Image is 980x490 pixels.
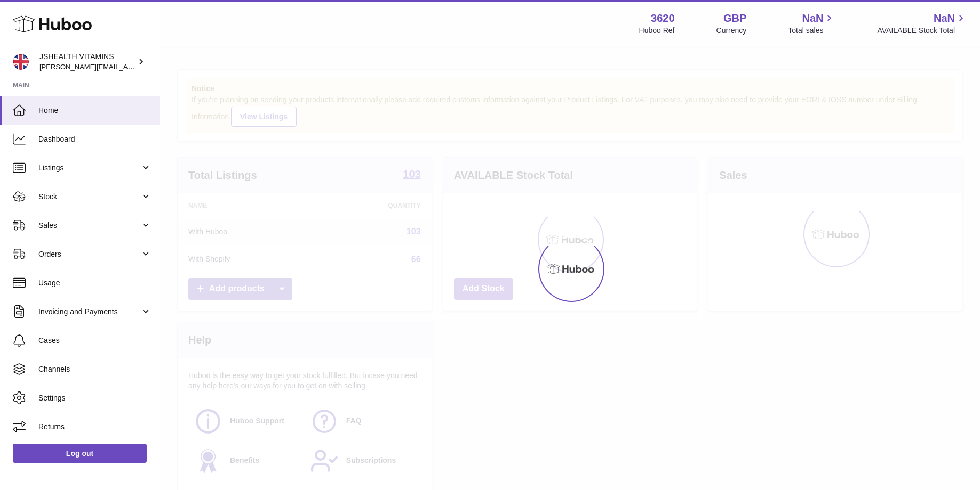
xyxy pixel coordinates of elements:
[38,336,152,346] span: Cases
[13,444,147,463] a: Log out
[723,11,746,26] strong: GBP
[788,11,835,36] a: NaN Total sales
[13,54,29,70] img: francesca@jshealthvitamins.com
[802,11,823,26] span: NaN
[38,192,140,202] span: Stock
[38,393,152,403] span: Settings
[38,278,152,288] span: Usage
[38,163,140,173] span: Listings
[38,307,140,317] span: Invoicing and Payments
[877,26,967,36] span: AVAILABLE Stock Total
[934,11,955,26] span: NaN
[716,26,747,36] div: Currency
[38,422,152,432] span: Returns
[651,11,675,26] strong: 3620
[788,26,835,36] span: Total sales
[38,249,140,259] span: Orders
[38,105,152,116] span: Home
[877,11,967,36] a: NaN AVAILABLE Stock Total
[639,26,675,36] div: Huboo Ref
[38,364,152,374] span: Channels
[38,220,140,231] span: Sales
[38,134,152,144] span: Dashboard
[39,62,214,71] span: [PERSON_NAME][EMAIL_ADDRESS][DOMAIN_NAME]
[39,52,136,72] div: JSHEALTH VITAMINS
